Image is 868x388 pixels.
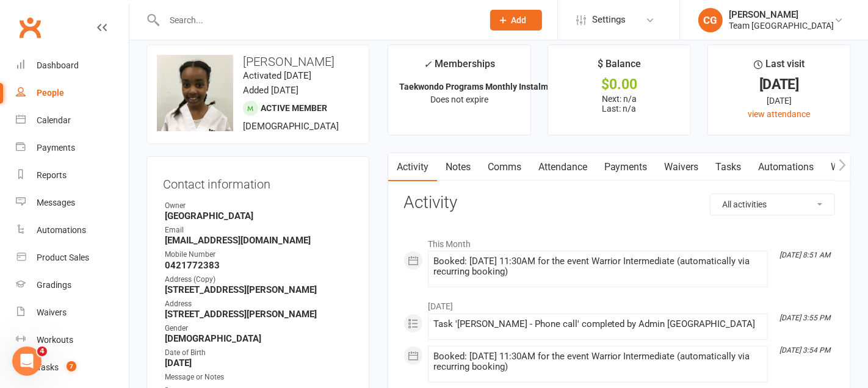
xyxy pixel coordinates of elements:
i: [DATE] 3:54 PM [779,346,830,354]
div: Workouts [37,335,73,345]
li: This Month [403,231,835,251]
div: People [37,88,64,98]
strong: 0421772383 [165,260,353,271]
a: Automations [750,153,823,181]
div: [DATE] [719,78,839,91]
input: Search... [161,12,474,29]
a: Payments [16,134,129,162]
div: Last visit [754,56,805,78]
img: image1706915595.png [157,55,233,131]
div: Mobile Number [165,249,353,260]
a: Workouts [16,326,129,354]
div: [DATE] [719,94,839,107]
div: Payments [37,143,75,153]
a: Product Sales [16,244,129,271]
div: Automations [37,225,86,235]
strong: [STREET_ADDRESS][PERSON_NAME] [165,284,353,295]
strong: [DEMOGRAPHIC_DATA] [165,333,353,344]
strong: [DATE] [165,357,353,368]
time: Added [DATE] [243,85,298,96]
i: [DATE] 8:51 AM [779,251,830,259]
a: Dashboard [16,52,129,79]
span: Add [512,15,527,25]
a: Waivers [16,299,129,326]
a: Waivers [656,153,707,181]
a: Gradings [16,271,129,299]
strong: Taekwondo Programs Monthly Instalment Memb... [399,82,595,92]
a: Comms [479,153,530,181]
h3: Contact information [163,173,353,191]
span: 4 [37,347,47,356]
div: CG [698,8,723,32]
div: Gender [165,323,353,334]
div: Waivers [37,307,67,317]
div: Product Sales [37,253,89,262]
a: Calendar [16,107,129,134]
a: Messages [16,189,129,217]
a: Tasks [707,153,750,181]
a: view attendance [748,109,810,119]
iframe: Intercom live chat [12,347,42,376]
div: Messages [37,198,75,207]
strong: [STREET_ADDRESS][PERSON_NAME] [165,309,353,320]
i: ✓ [424,59,432,70]
div: Dashboard [37,60,79,70]
span: Active member [261,103,327,113]
a: Activity [388,153,437,181]
div: Booked: [DATE] 11:30AM for the event Warrior Intermediate (automatically via recurring booking) [433,351,762,372]
div: Reports [37,170,67,180]
a: Notes [437,153,479,181]
a: Payments [596,153,656,181]
div: [PERSON_NAME] [729,9,834,20]
div: Booked: [DATE] 11:30AM for the event Warrior Intermediate (automatically via recurring booking) [433,256,762,277]
div: Calendar [37,115,71,125]
div: Tasks [37,362,59,372]
div: $ Balance [598,56,641,78]
a: Tasks 7 [16,354,129,381]
a: People [16,79,129,107]
div: Owner [165,200,353,212]
h3: Activity [403,193,835,212]
span: Does not expire [430,95,488,104]
div: Message or Notes [165,372,353,383]
p: Next: n/a Last: n/a [559,94,679,113]
div: Memberships [424,56,495,79]
button: Add [490,10,542,31]
div: Gradings [37,280,71,290]
strong: [GEOGRAPHIC_DATA] [165,210,353,221]
time: Activated [DATE] [243,70,311,81]
div: Date of Birth [165,347,353,359]
div: Address (Copy) [165,274,353,286]
i: [DATE] 3:55 PM [779,314,830,322]
span: Settings [592,6,626,34]
span: [DEMOGRAPHIC_DATA] [243,121,339,132]
div: $0.00 [559,78,679,91]
a: Attendance [530,153,596,181]
div: Email [165,225,353,236]
a: Clubworx [15,12,45,43]
span: 7 [67,361,76,372]
a: Reports [16,162,129,189]
li: [DATE] [403,293,835,313]
div: Task '[PERSON_NAME] - Phone call' completed by Admin [GEOGRAPHIC_DATA] [433,319,762,329]
a: Automations [16,217,129,244]
div: Team [GEOGRAPHIC_DATA] [729,20,834,31]
strong: [EMAIL_ADDRESS][DOMAIN_NAME] [165,235,353,246]
div: Address [165,298,353,310]
h3: [PERSON_NAME] [157,55,359,68]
